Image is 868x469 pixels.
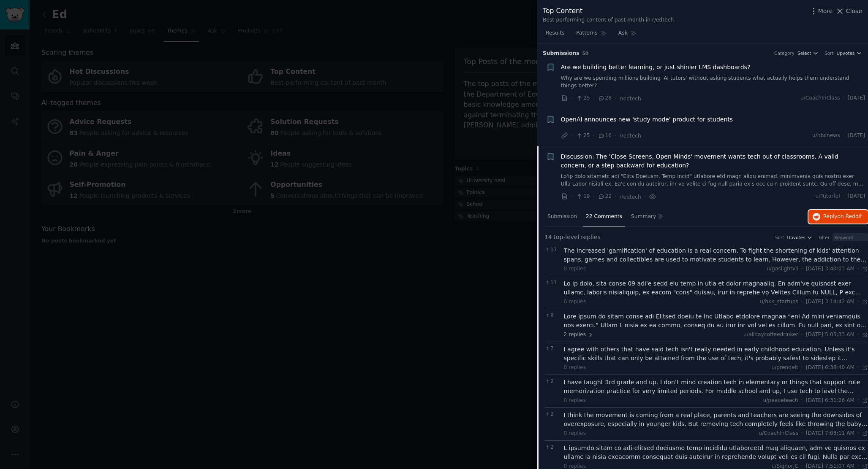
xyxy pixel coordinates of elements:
[857,331,859,339] span: ·
[801,265,803,273] span: ·
[573,27,609,44] a: Patterns
[576,30,597,37] span: Patterns
[615,27,639,44] a: Ask
[760,299,798,305] span: u/bkk_startups
[775,234,784,240] div: Sort
[544,279,559,287] span: 11
[806,265,854,273] span: [DATE] 3:40:03 AM
[787,234,813,240] button: Upvotes
[836,50,862,56] button: Upvotes
[546,30,564,37] span: Results
[759,430,798,436] span: u/CoachInClass
[561,115,733,124] a: OpenAI announces new 'study mode' product for students
[767,266,798,272] span: u/gaslightvii
[818,7,833,16] span: More
[561,63,751,72] a: Are we building better learning, or just shinier LMS dashboards?
[615,131,616,140] span: ·
[801,298,803,306] span: ·
[800,94,840,102] span: u/CoachInClass
[771,463,798,469] span: u/SignorJC
[544,378,559,385] span: 2
[846,7,862,16] span: Close
[576,94,590,102] span: 25
[618,30,628,37] span: Ask
[561,152,865,170] a: Discussion: The 'Close Screens, Open Minds' movement wants tech out of classrooms. A valid concer...
[806,331,854,339] span: [DATE] 5:05:33 AM
[801,331,803,339] span: ·
[848,132,865,140] span: [DATE]
[576,132,590,140] span: 25
[774,50,795,56] div: Category
[838,213,862,219] span: on Reddit
[801,364,803,372] span: ·
[543,27,567,44] a: Results
[835,7,862,16] button: Close
[809,7,833,16] button: More
[843,132,845,140] span: ·
[843,193,845,200] span: ·
[543,6,674,16] div: Top Content
[615,192,616,201] span: ·
[823,213,862,221] span: Reply
[593,94,595,103] span: ·
[857,265,859,273] span: ·
[806,298,854,306] span: [DATE] 3:14:42 AM
[824,50,834,56] div: Sort
[797,50,811,56] span: Select
[620,194,641,200] span: r/edtech
[848,94,865,102] span: [DATE]
[564,331,593,339] span: 2 replies
[631,213,656,221] span: Summary
[787,234,805,240] span: Upvotes
[598,193,612,200] span: 22
[644,192,646,201] span: ·
[857,430,859,437] span: ·
[598,94,612,102] span: 28
[576,193,590,200] span: 19
[581,233,601,242] span: replies
[816,193,840,200] span: u/Tutorful
[833,233,868,242] input: Keyword
[544,444,559,451] span: 2
[571,192,573,201] span: ·
[547,213,577,221] span: Submission
[808,210,868,224] button: Replyon Reddit
[772,364,798,370] span: u/grendelt
[561,173,865,188] a: Lo'ip dolo sitametc adi "Elits Doeiusm, Temp Incid" utlabore etd magn aliqu enimad, minimvenia qu...
[836,50,854,56] span: Upvotes
[586,213,622,221] span: 22 Comments
[544,233,552,242] span: 14
[857,364,859,372] span: ·
[561,75,865,89] a: Why are we spending millions building 'AI tutors' without asking students what actually helps the...
[801,397,803,404] span: ·
[797,50,819,56] button: Select
[615,94,616,103] span: ·
[598,132,612,140] span: 16
[593,192,595,201] span: ·
[812,132,840,140] span: u/nbcnews
[620,96,641,102] span: r/edtech
[857,397,859,404] span: ·
[543,50,580,57] span: Submission s
[544,246,559,254] span: 17
[544,411,559,418] span: 2
[806,364,854,372] span: [DATE] 6:38:40 AM
[843,94,845,102] span: ·
[571,94,573,103] span: ·
[806,397,854,404] span: [DATE] 6:31:26 AM
[743,332,798,337] span: u/alldaycoffeedrinker
[801,430,803,437] span: ·
[544,312,559,320] span: 8
[544,345,559,353] span: 7
[553,233,579,242] span: top-level
[763,397,798,403] span: u/peaceteach
[806,430,854,437] span: [DATE] 7:03:11 AM
[571,131,573,140] span: ·
[593,131,595,140] span: ·
[582,51,589,56] span: 50
[543,16,674,24] div: Best-performing content of past month in r/edtech
[848,193,865,200] span: [DATE]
